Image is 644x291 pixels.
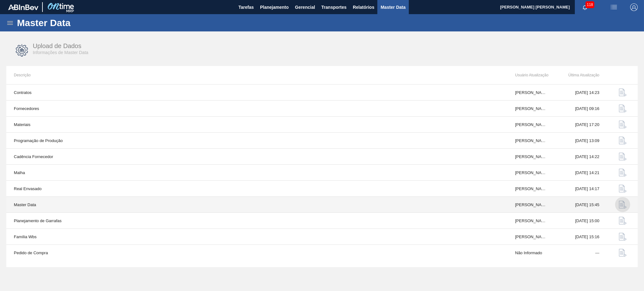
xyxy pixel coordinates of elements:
[554,117,607,133] td: [DATE] 17:20
[33,50,88,55] span: Informações de Master Data
[554,85,607,101] td: [DATE] 14:23
[6,117,508,133] td: Materiais
[6,85,508,101] td: Contratos
[630,3,638,11] img: Logout
[619,201,626,208] img: data-upload-icon
[619,233,626,240] img: data-upload-icon
[6,245,508,261] td: Pedido de Compra
[610,3,618,11] img: userActions
[554,101,607,117] td: [DATE] 09:16
[615,197,630,212] button: data-upload-icon
[8,4,38,10] img: TNhmsLtSVTkK8tSr43FrP2fwEKptu5GPRR3wAAAABJRU5ErkJggg==
[615,133,630,148] button: data-upload-icon
[615,165,630,180] button: data-upload-icon
[17,19,129,26] h1: Master Data
[554,133,607,149] td: [DATE] 13:09
[554,229,607,245] td: [DATE] 15:16
[615,213,630,228] button: data-upload-icon
[554,66,607,84] th: Última Atualização
[353,3,374,11] span: Relatórios
[6,66,508,84] th: Descrição
[615,245,630,260] button: data-upload-icon
[615,149,630,164] button: data-upload-icon
[33,42,81,49] span: Upload de Dados
[554,197,607,213] td: [DATE] 15:45
[6,181,508,197] td: Real Envasado
[508,245,554,261] td: Não Informado
[615,117,630,132] button: data-upload-icon
[619,121,626,128] img: data-upload-icon
[554,181,607,197] td: [DATE] 14:17
[619,105,626,112] img: data-upload-icon
[508,213,554,229] td: [PERSON_NAME]
[295,3,315,11] span: Gerencial
[619,185,626,192] img: data-upload-icon
[6,101,508,117] td: Fornecedores
[6,229,508,245] td: Família Wbs
[619,217,626,224] img: data-upload-icon
[615,85,630,100] button: data-upload-icon
[575,3,595,12] button: Notificações
[508,229,554,245] td: [PERSON_NAME] [PERSON_NAME] do [PERSON_NAME]
[619,89,626,96] img: data-upload-icon
[619,249,626,256] img: data-upload-icon
[508,117,554,133] td: [PERSON_NAME] GHIRALDELO [PERSON_NAME]
[554,165,607,181] td: [DATE] 14:21
[554,213,607,229] td: [DATE] 15:00
[508,165,554,181] td: [PERSON_NAME]
[508,197,554,213] td: [PERSON_NAME] [PERSON_NAME]
[586,1,594,8] span: 118
[508,133,554,149] td: [PERSON_NAME]
[6,213,508,229] td: Planejamento de Garrafas
[508,85,554,101] td: [PERSON_NAME] GHIRALDELO [PERSON_NAME]
[508,181,554,197] td: [PERSON_NAME]
[615,181,630,196] button: data-upload-icon
[554,245,607,261] td: ---
[380,3,405,11] span: Master Data
[508,66,554,84] th: Usuário Atualização
[619,153,626,160] img: data-upload-icon
[508,149,554,165] td: [PERSON_NAME]
[508,101,554,117] td: [PERSON_NAME] [PERSON_NAME] do [PERSON_NAME]
[6,197,508,213] td: Master Data
[619,169,626,176] img: data-upload-icon
[6,165,508,181] td: Malha
[321,3,347,11] span: Transportes
[6,149,508,165] td: Cadência Fornecedor
[6,133,508,149] td: Programação de Produção
[554,149,607,165] td: [DATE] 14:22
[238,3,254,11] span: Tarefas
[619,137,626,144] img: data-upload-icon
[615,101,630,116] button: data-upload-icon
[615,229,630,244] button: data-upload-icon
[260,3,289,11] span: Planejamento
